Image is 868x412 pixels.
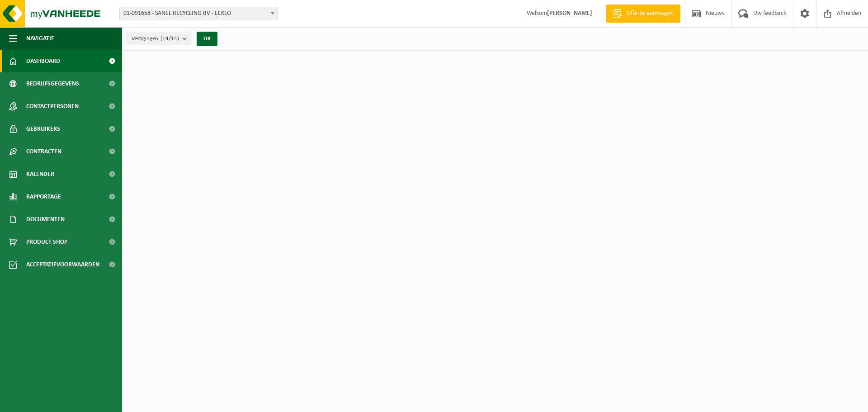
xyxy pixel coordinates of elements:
[26,253,99,276] span: Acceptatievoorwaarden
[127,32,191,45] button: Vestigingen(14/14)
[119,7,278,20] span: 01-091658 - SANEL RECYCLING BV - EEKLO
[26,140,61,163] span: Contracten
[26,231,67,253] span: Product Shop
[26,72,79,95] span: Bedrijfsgegevens
[26,95,79,118] span: Contactpersonen
[160,36,179,42] count: (14/14)
[624,9,676,18] span: Offerte aanvragen
[132,32,179,46] span: Vestigingen
[26,118,60,140] span: Gebruikers
[197,32,217,46] button: OK
[26,50,60,72] span: Dashboard
[26,27,54,50] span: Navigatie
[26,208,65,231] span: Documenten
[547,10,592,17] strong: [PERSON_NAME]
[606,5,680,23] a: Offerte aanvragen
[120,7,277,20] span: 01-091658 - SANEL RECYCLING BV - EEKLO
[26,185,61,208] span: Rapportage
[26,163,54,185] span: Kalender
